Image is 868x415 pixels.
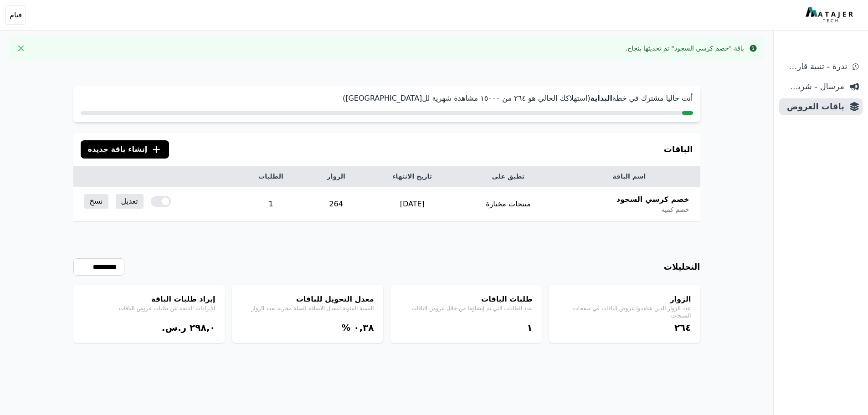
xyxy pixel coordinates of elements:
span: خصم كرسي السجود [616,194,689,205]
span: إنشاء باقة جديدة [88,144,148,155]
th: اسم الباقة [558,166,700,187]
p: النسبة المئوية لمعدل الاضافة للسلة مقارنة بعدد الزوار [241,305,374,312]
td: منتجات مختارة [458,187,558,222]
button: إنشاء باقة جديدة [81,140,169,159]
span: ر.س. [162,322,186,333]
strong: البداية [590,94,612,102]
th: تطبق على [458,166,558,187]
p: عدد الطلبات التي تم إنشاؤها من خلال عروض الباقات [400,305,533,312]
div: باقة "خصم كرسي السجود" تم تحديثها بنجاح. [626,44,744,53]
th: تاريخ الانتهاء [366,166,458,187]
p: عدد الزوار الذين شاهدوا عروض الباقات في صفحات المنتجات [558,305,691,319]
iframe: chat widget [812,358,868,401]
button: Close [14,41,28,56]
span: مرسال - شريط دعاية [783,80,844,93]
a: تعديل [116,194,144,209]
td: 264 [306,187,366,222]
div: ١ [400,321,533,334]
p: الإيرادات الناتجة عن طلبات عروض الباقات [82,305,216,312]
h3: الباقات [664,143,693,156]
span: ندرة - تنبية قارب علي النفاذ [783,60,847,73]
td: [DATE] [366,187,458,222]
span: باقات العروض [783,100,844,113]
button: قيام [5,5,26,25]
bdi: ۰,۳٨ [354,322,374,333]
h4: معدل التحويل للباقات [241,294,374,305]
td: 1 [236,187,306,222]
p: أنت حاليا مشترك في خطة (استهلاكك الحالي هو ٢٦٤ من ١٥۰۰۰ مشاهدة شهرية لل[GEOGRAPHIC_DATA]) [81,93,693,104]
bdi: ٢٩٨,۰ [190,322,215,333]
span: خصم كمية [661,205,689,214]
h4: طلبات الباقات [400,294,533,305]
th: الزوار [306,166,366,187]
h4: إيراد طلبات الباقة [82,294,216,305]
th: الطلبات [236,166,306,187]
div: ٢٦٤ [558,321,691,334]
img: MatajerTech Logo [806,7,855,23]
h3: التحليلات [664,261,700,273]
span: قيام [10,10,22,20]
a: نسخ [84,194,108,209]
h4: الزوار [558,294,691,305]
span: % [341,322,350,333]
